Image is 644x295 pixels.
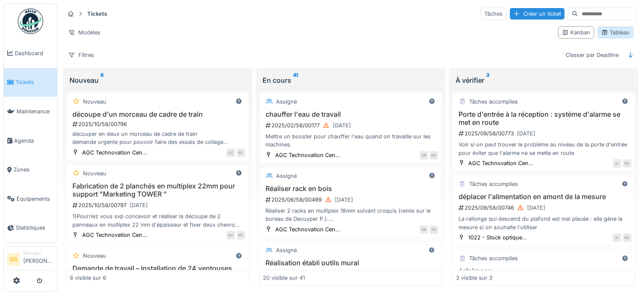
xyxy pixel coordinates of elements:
div: Tâches accomplies [469,98,518,106]
a: Zones [4,155,57,184]
div: 2025/06/58/00499 [265,194,438,205]
div: AGC Technovation Cen... [275,151,340,159]
div: 2025/09/58/00746 [458,202,631,213]
div: AGC Technovation Cen... [82,231,147,239]
div: PD [623,233,631,242]
span: Maintenance [17,107,54,115]
div: Nouveau [69,75,246,85]
sup: 3 [486,75,489,85]
h3: Fabrication de 2 planchés en multiplex 22mm pour support "Marketing TOWER " [70,182,245,198]
sup: 41 [293,75,298,85]
div: [DATE] [130,201,148,209]
span: Zones [14,166,54,174]
strong: Tickets [84,10,111,18]
div: Tâches [481,8,506,20]
div: Voir si on peut trouver le problème au niveau de la porte d'entrée pour éviter que l'alarme ne se... [456,140,631,157]
span: Agenda [14,137,54,145]
div: EB [420,225,428,234]
h3: éclairages [456,267,631,275]
a: Équipements [4,184,57,214]
div: PD [623,159,631,168]
div: AGC Technovation Cen... [82,149,147,157]
div: Tâches accomplies [469,180,518,188]
a: Tickets [4,68,57,97]
li: QS [7,253,20,266]
span: Tickets [16,78,54,86]
div: Réaliser 2 racks en multiplex 18mm suivant croquis (remis sur le bureau de Decuyper P.). Attentio... [263,207,438,223]
h3: chauffer l'eau de travail [263,110,438,118]
div: Filtres [64,49,98,61]
div: 2025/09/58/00773 [458,128,631,139]
sup: 6 [100,75,104,85]
div: [DATE] [517,129,535,138]
div: JL [613,233,621,242]
div: Créer un ticket [510,8,564,20]
h3: Demande de travail – Installation de 24 ventouses sur 8 gabarits de train ICE 4 [70,264,245,281]
div: Modèles [64,26,104,39]
div: Manager [23,250,54,256]
div: CC [227,149,235,157]
h3: déplacer l'alimentation en amont de la mesure [456,193,631,201]
a: Dashboard [4,39,57,68]
div: 2025/10/58/00796 [72,120,245,128]
h3: découpe d'un morceau de cadre de train [70,110,245,118]
div: PD [430,151,438,160]
h3: Réalisation établi outils mural [263,259,438,267]
div: 3 visible sur 3 [456,274,492,282]
div: Nouveau [83,169,106,177]
div: PD [237,231,245,239]
div: Classer par Deadline [562,49,622,61]
div: [DATE] [527,204,545,212]
div: Assigné [276,98,297,106]
div: 6 visible sur 6 [70,274,106,282]
div: AGC Technovation Cen... [468,159,533,167]
div: AGC Technovation Cen... [275,225,340,233]
img: Badge_color-CXgf-gQk.svg [18,8,43,34]
div: 2025/06/58/00479 [265,269,438,279]
div: 1022 - Stock optique... [468,233,527,242]
div: À vérifier [456,75,632,85]
div: 1)Pourriez vous svp concevoir et réaliser la découpe de 2 panneaux en multiplex 22 mm d'épaisseur... [70,212,245,228]
div: découper en deux un morceau de cadre de train demande urgente pour pouvoir faire des essais de co... [70,130,245,146]
span: Statistiques [16,224,54,232]
a: QS Manager[PERSON_NAME] [7,250,54,270]
div: 2025/02/58/00177 [265,120,438,131]
div: Assigné [276,246,297,254]
a: Agenda [4,126,57,155]
a: Statistiques [4,214,57,243]
span: Dashboard [15,49,54,57]
div: En cours [263,75,439,85]
div: PD [237,149,245,157]
div: Nouveau [83,98,106,106]
li: [PERSON_NAME] [23,250,54,268]
div: 2025/10/58/00797 [72,200,245,211]
h3: Porte d'entrée à la réception : système d'alarme se met en route [456,110,631,126]
div: [DATE] [335,196,353,204]
div: PD [430,225,438,234]
div: ER [420,151,428,160]
div: JL [613,159,621,168]
div: La rallonge qui descend du plafond est mal placée : elle gène la mesure si on souhaite l'utiliser [456,215,631,231]
div: Kanban [562,28,590,37]
a: Maintenance [4,97,57,126]
div: 20 visible sur 41 [263,274,305,282]
div: NV [227,231,235,239]
div: [DATE] [333,121,351,129]
div: Assigné [276,172,297,180]
h3: Réaliser rack en bois [263,185,438,193]
span: Équipements [17,195,54,203]
div: Tableau [601,28,630,37]
div: Tâches accomplies [469,254,518,262]
div: Nouveau [83,252,106,260]
div: Mettre un booster pour chauffer l'eau quand on travaille sur les machines. [263,132,438,149]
